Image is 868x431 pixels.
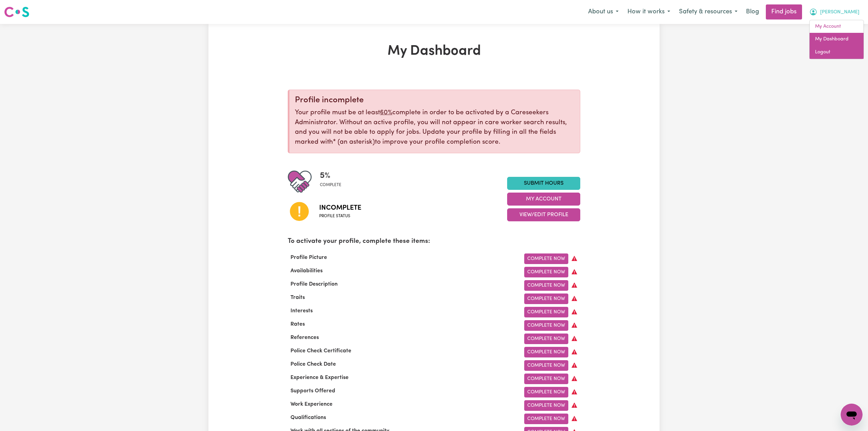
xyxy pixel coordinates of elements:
[524,347,568,357] a: Complete Now
[288,322,308,327] span: Rates
[319,203,361,213] span: Incomplete
[288,415,329,420] span: Qualifications
[742,4,763,19] a: Blog
[820,9,859,16] span: [PERSON_NAME]
[288,335,322,340] span: References
[288,308,315,314] span: Interests
[524,387,568,397] a: Complete Now
[295,95,574,105] div: Profile incomplete
[4,6,29,18] img: Careseekers logo
[507,177,580,190] a: Submit Hours
[524,307,568,317] a: Complete Now
[295,108,574,147] p: Your profile must be at least complete in order to be activated by a Careseekers Administrator. W...
[320,182,341,188] span: complete
[288,237,580,247] p: To activate your profile, complete these items:
[507,208,580,221] button: View/Edit Profile
[675,5,742,19] button: Safety & resources
[288,362,339,367] span: Police Check Date
[584,5,623,19] button: About us
[805,5,864,19] button: My Account
[507,193,580,206] button: My Account
[524,374,568,384] a: Complete Now
[524,320,568,331] a: Complete Now
[288,43,580,60] h1: My Dashboard
[524,360,568,371] a: Complete Now
[4,4,29,20] a: Careseekers logo
[380,109,392,116] u: 60%
[766,4,802,19] a: Find jobs
[288,402,335,407] span: Work Experience
[288,375,351,380] span: Experience & Expertise
[809,20,864,59] div: My Account
[333,139,375,145] span: an asterisk
[524,253,568,264] a: Complete Now
[288,268,325,274] span: Availabilities
[288,388,338,394] span: Supports Offered
[810,33,864,46] a: My Dashboard
[524,414,568,424] a: Complete Now
[288,348,354,354] span: Police Check Certificate
[623,5,675,19] button: How it works
[288,282,340,287] span: Profile Description
[288,295,308,300] span: Traits
[841,404,863,426] iframe: Button to launch messaging window
[810,46,864,59] a: Logout
[524,267,568,277] a: Complete Now
[524,334,568,344] a: Complete Now
[288,255,330,260] span: Profile Picture
[810,20,864,33] a: My Account
[320,170,341,182] span: 5 %
[524,293,568,304] a: Complete Now
[524,280,568,291] a: Complete Now
[320,170,347,194] div: Profile completeness: 5%
[319,213,361,219] span: Profile status
[524,400,568,411] a: Complete Now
